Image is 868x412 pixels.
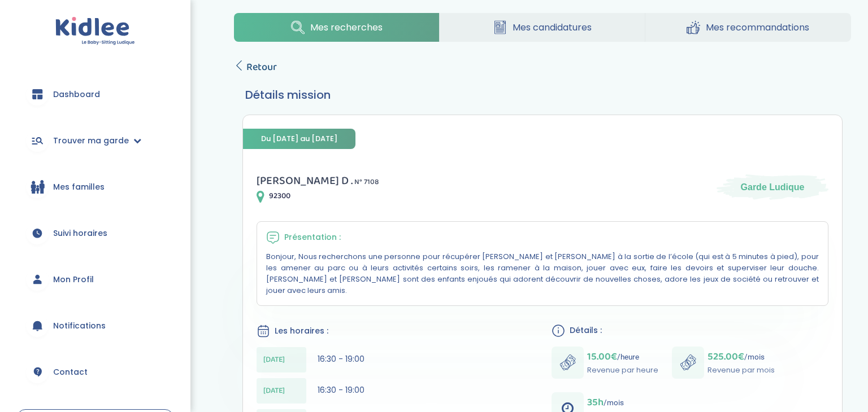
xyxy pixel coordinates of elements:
[17,305,173,346] a: Notifications
[706,20,809,34] span: Mes recommandations
[55,17,135,46] img: logo.svg
[570,325,602,336] span: Détails :
[269,190,290,202] span: 92300
[53,135,129,147] span: Trouver ma garde
[53,366,88,378] span: Contact
[587,395,604,410] span: 35h
[354,176,379,188] span: N° 7108
[708,349,744,365] span: 525.00€
[587,349,617,365] span: 15.00€
[53,274,94,286] span: Mon Profil
[234,13,439,42] a: Mes recherches
[53,89,100,100] span: Dashboard
[318,384,364,396] span: 16:30 - 19:00
[275,325,328,337] span: Les horaires :
[587,395,648,410] p: /mois
[17,166,173,207] a: Mes familles
[243,129,355,148] span: Du [DATE] au [DATE]
[246,59,277,75] span: Retour
[53,181,105,193] span: Mes familles
[708,349,775,365] p: /mois
[310,20,383,34] span: Mes recherches
[53,227,107,239] span: Suivi horaires
[257,172,353,190] span: [PERSON_NAME] D .
[17,352,173,392] a: Contact
[741,181,805,193] span: Garde Ludique
[234,59,277,75] a: Retour
[440,13,645,42] a: Mes candidatures
[17,74,173,115] a: Dashboard
[645,13,851,42] a: Mes recommandations
[53,320,106,332] span: Notifications
[266,251,819,296] p: Bonjour, Nous recherchons une personne pour récupérer [PERSON_NAME] et [PERSON_NAME] à la sortie ...
[17,259,173,300] a: Mon Profil
[245,86,840,103] h3: Détails mission
[318,353,364,365] span: 16:30 - 19:00
[587,349,658,365] p: /heure
[17,120,173,161] a: Trouver ma garde
[284,231,341,243] span: Présentation :
[708,365,775,376] p: Revenue par mois
[17,213,173,253] a: Suivi horaires
[263,354,285,366] span: [DATE]
[513,20,592,34] span: Mes candidatures
[263,385,285,397] span: [DATE]
[587,365,658,376] p: Revenue par heure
